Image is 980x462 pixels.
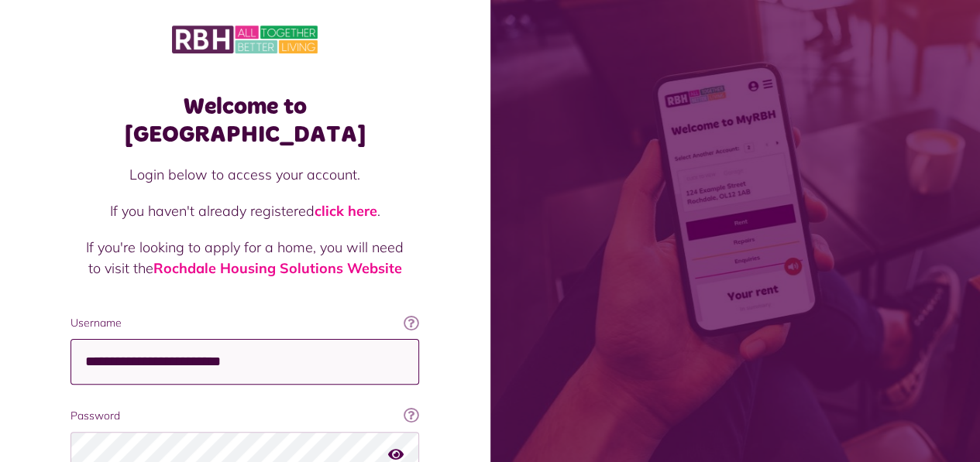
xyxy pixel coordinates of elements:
label: Password [70,408,419,424]
label: Username [70,315,419,331]
h1: Welcome to [GEOGRAPHIC_DATA] [70,93,419,149]
p: If you're looking to apply for a home, you will need to visit the [86,237,404,279]
img: MyRBH [172,23,318,56]
a: click here [315,202,377,220]
p: Login below to access your account. [86,164,404,185]
p: If you haven't already registered . [86,200,404,221]
a: Rochdale Housing Solutions Website [153,259,402,277]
